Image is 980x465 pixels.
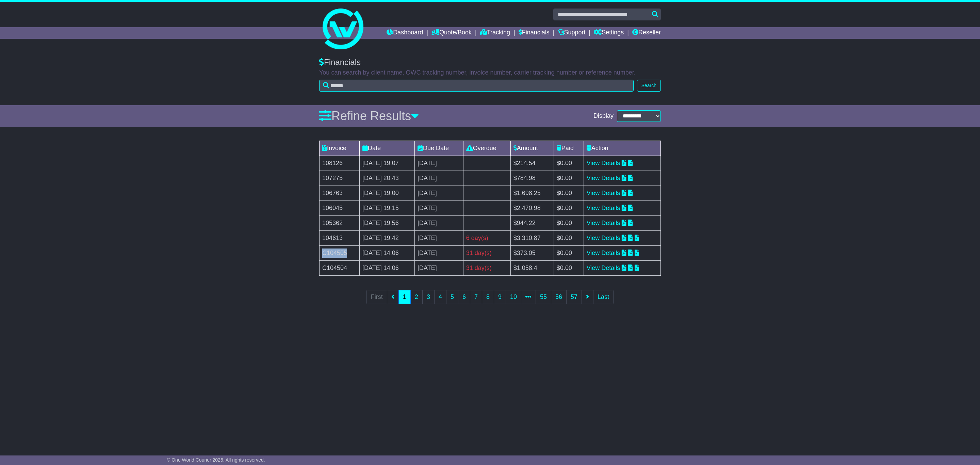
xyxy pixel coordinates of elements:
td: C104504 [320,260,360,275]
td: $214.54 [510,156,554,171]
td: $1,058.4 [510,260,554,275]
td: 104613 [320,230,360,245]
a: View Details [587,160,620,166]
a: View Details [587,250,620,256]
td: [DATE] 20:43 [359,171,414,186]
td: $0.00 [554,186,584,201]
a: 9 [494,290,506,304]
a: Quote/Book [431,27,472,39]
a: 8 [482,290,494,304]
td: $1,698.25 [510,186,554,201]
td: 107275 [320,171,360,186]
a: 4 [434,290,446,304]
div: 31 day(s) [466,263,508,273]
span: © One World Courier 2025. All rights reserved. [167,457,265,463]
a: View Details [587,235,620,241]
a: View Details [587,205,620,211]
td: Paid [554,141,584,156]
td: $0.00 [554,260,584,275]
td: $0.00 [554,171,584,186]
td: $0.00 [554,245,584,260]
td: [DATE] 19:15 [359,201,414,215]
td: [DATE] [415,201,463,215]
a: View Details [587,175,620,181]
td: 105362 [320,215,360,230]
a: 1 [398,290,411,304]
a: Settings [594,27,624,39]
a: 10 [506,290,521,304]
td: $944.22 [510,215,554,230]
a: Tracking [480,27,510,39]
td: [DATE] [415,215,463,230]
td: Invoice [320,141,360,156]
a: View Details [587,264,620,271]
td: $3,310.87 [510,230,554,245]
td: [DATE] [415,186,463,201]
td: Amount [510,141,554,156]
a: Reseller [632,27,661,39]
a: View Details [587,190,620,196]
td: [DATE] 14:06 [359,245,414,260]
a: Support [558,27,585,39]
td: [DATE] [415,245,463,260]
td: [DATE] [415,171,463,186]
button: Search [637,80,661,92]
td: [DATE] 19:00 [359,186,414,201]
a: Financials [519,27,550,39]
td: C104505 [320,245,360,260]
div: 6 day(s) [466,234,508,243]
td: $0.00 [554,201,584,215]
td: Action [584,141,660,156]
td: $373.05 [510,245,554,260]
p: You can search by client name, OWC tracking number, invoice number, carrier tracking number or re... [319,69,661,77]
span: Display [593,112,614,120]
td: 106045 [320,201,360,215]
a: 56 [551,290,567,304]
td: 108126 [320,156,360,171]
td: [DATE] 14:06 [359,260,414,275]
a: 57 [566,290,582,304]
td: [DATE] 19:07 [359,156,414,171]
a: 6 [458,290,470,304]
a: Refine Results [319,109,419,123]
a: Dashboard [387,27,423,39]
td: [DATE] 19:56 [359,215,414,230]
a: Last [593,290,614,304]
td: $2,470.98 [510,201,554,215]
a: 3 [422,290,435,304]
a: 55 [536,290,551,304]
a: 7 [470,290,482,304]
td: Overdue [463,141,510,156]
td: $0.00 [554,230,584,245]
div: 31 day(s) [466,248,508,258]
a: 2 [410,290,423,304]
td: [DATE] [415,156,463,171]
td: [DATE] 19:42 [359,230,414,245]
td: [DATE] [415,230,463,245]
td: $0.00 [554,215,584,230]
td: 106763 [320,186,360,201]
a: 5 [446,290,458,304]
td: [DATE] [415,260,463,275]
td: $0.00 [554,156,584,171]
div: Financials [319,58,661,67]
td: Date [359,141,414,156]
a: View Details [587,220,620,226]
td: Due Date [415,141,463,156]
td: $784.98 [510,171,554,186]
